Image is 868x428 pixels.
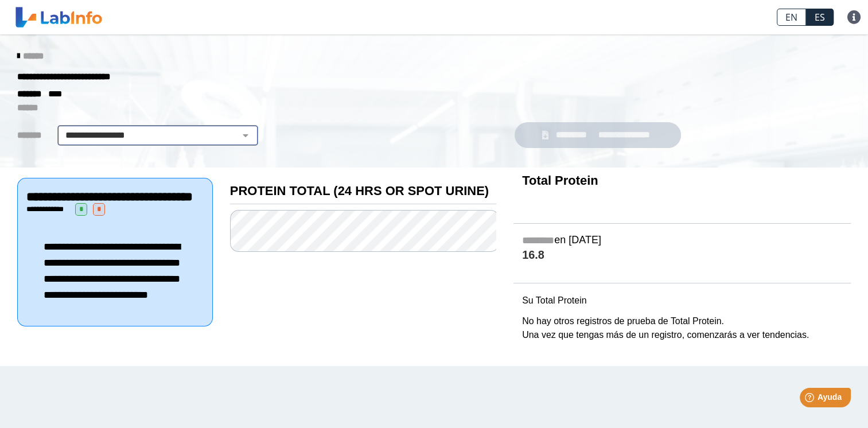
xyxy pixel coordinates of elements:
[522,248,842,263] h4: 16.8
[766,383,855,415] iframe: Help widget launcher
[522,294,842,308] p: Su Total Protein
[777,9,806,26] a: EN
[522,173,598,188] b: Total Protein
[522,234,842,247] h5: en [DATE]
[522,314,842,342] p: No hay otros registros de prueba de Total Protein. Una vez que tengas más de un registro, comenza...
[806,9,834,26] a: ES
[230,184,489,198] b: PROTEIN TOTAL (24 HRS OR SPOT URINE)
